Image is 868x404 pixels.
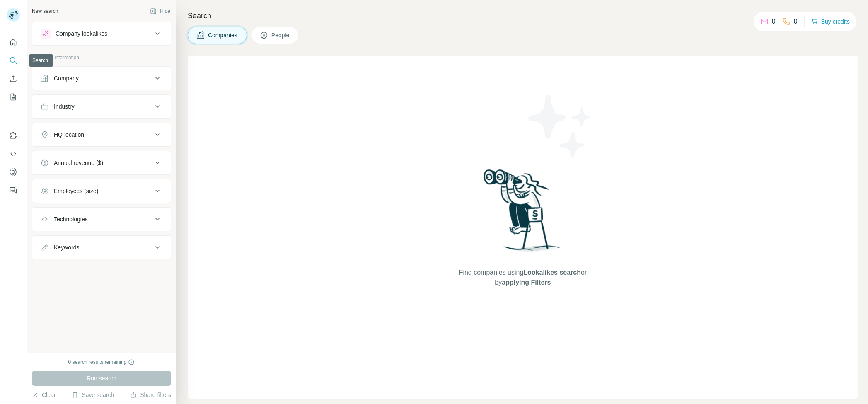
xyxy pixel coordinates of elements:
[56,29,107,38] div: Company lookalikes
[32,153,171,173] button: Annual revenue ($)
[502,279,551,286] span: applying Filters
[7,35,20,50] button: Quick start
[7,165,20,179] button: Dashboard
[32,391,56,399] button: Clear
[271,31,290,39] span: People
[54,159,103,167] div: Annual revenue ($)
[523,269,581,276] span: Lookalikes search
[7,146,20,161] button: Use Surfe API
[772,17,776,27] p: 0
[208,31,238,39] span: Companies
[7,71,20,86] button: Enrich CSV
[7,90,20,104] button: My lists
[794,17,798,27] p: 0
[54,74,79,82] div: Company
[457,268,589,288] span: Find companies using or by
[54,215,88,223] div: Technologies
[32,125,171,145] button: HQ location
[32,97,171,116] button: Industry
[7,183,20,198] button: Feedback
[7,128,20,143] button: Use Surfe on LinkedIn
[32,54,171,61] p: Company information
[68,358,135,366] div: 0 search results remaining
[72,391,114,399] button: Save search
[32,237,171,257] button: Keywords
[32,181,171,201] button: Employees (size)
[54,243,79,252] div: Keywords
[144,5,176,17] button: Hide
[523,89,597,163] img: Surfe Illustration - Stars
[54,187,98,195] div: Employees (size)
[32,68,171,88] button: Company
[188,10,858,22] h4: Search
[54,102,75,111] div: Industry
[32,24,171,44] button: Company lookalikes
[480,167,566,259] img: Surfe Illustration - Woman searching with binoculars
[32,7,58,15] div: New search
[811,16,850,27] button: Buy credits
[7,53,20,68] button: Search
[32,209,171,229] button: Technologies
[130,391,171,399] button: Share filters
[54,131,84,139] div: HQ location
